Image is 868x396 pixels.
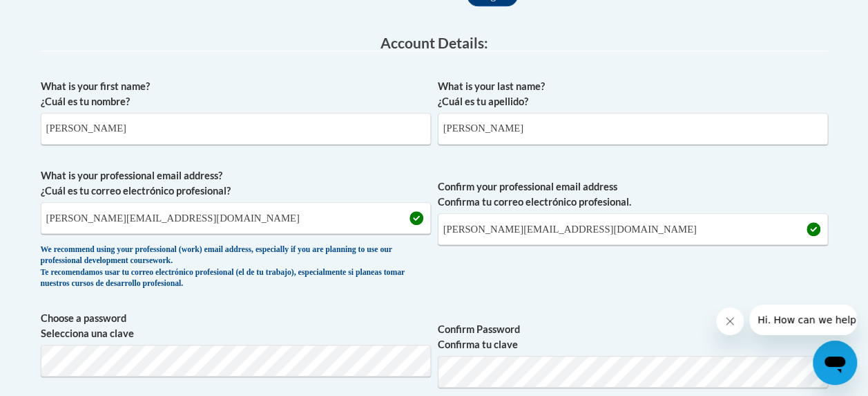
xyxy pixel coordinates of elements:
div: We recommend using your professional (work) email address, especially if you are planning to use ... [41,244,431,290]
input: Metadata input [41,202,431,234]
iframe: Button to launch messaging window [813,341,857,385]
label: Confirm your professional email address Confirma tu correo electrónico profesional. [438,179,828,210]
label: What is your last name? ¿Cuál es tu apellido? [438,79,828,109]
input: Metadata input [41,113,431,145]
iframe: Close message [716,307,744,335]
input: Metadata input [438,113,828,145]
input: Required [438,213,828,245]
label: Confirm Password Confirma tu clave [438,322,828,352]
span: Hi. How can we help? [8,10,112,21]
label: Choose a password Selecciona una clave [41,311,431,341]
iframe: Message from company [749,305,857,335]
span: Account Details: [380,34,488,51]
label: What is your first name? ¿Cuál es tu nombre? [41,79,431,109]
label: What is your professional email address? ¿Cuál es tu correo electrónico profesional? [41,168,431,199]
